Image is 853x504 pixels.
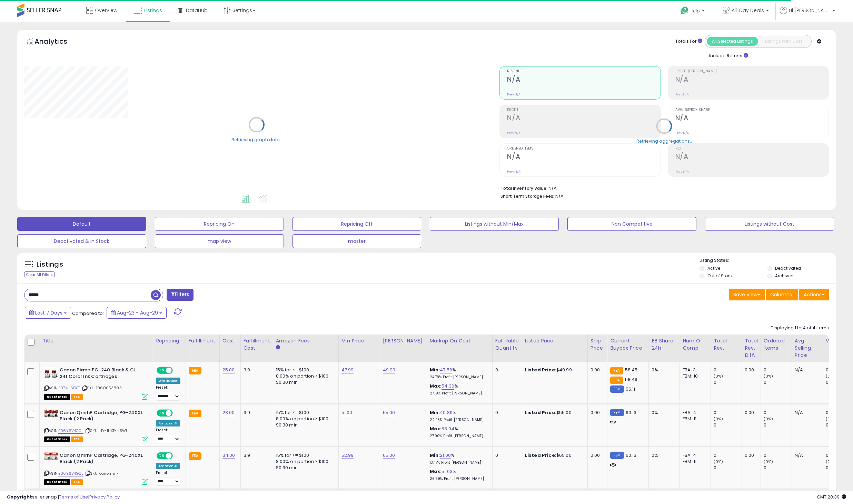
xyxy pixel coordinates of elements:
button: Filters [167,289,194,301]
a: B074H6FKT1 [58,385,80,391]
div: $0.30 min [276,465,333,471]
p: Listing States: [700,257,836,264]
a: 51.00 [341,409,353,416]
small: (0%) [714,373,723,379]
span: FBA [71,436,83,442]
div: Preset: [156,471,180,486]
div: 0 [764,379,792,385]
button: Listings without Min/Max [430,217,559,231]
button: Listings without Cost [705,217,834,231]
div: Listed Price [525,337,585,344]
div: 0 [764,410,792,416]
span: ON [157,368,166,373]
span: OFF [172,368,183,373]
a: 49.99 [383,367,396,373]
div: 0 [714,410,742,416]
span: All-Day Deals [732,7,764,14]
div: 3.9 [244,410,268,416]
i: Get Help [680,6,689,15]
div: Total Rev. [714,337,739,352]
b: Max: [430,383,442,389]
div: % [430,367,487,380]
small: (0%) [764,416,773,422]
span: DataHub [186,7,208,14]
span: | SKU: HY-1HXT-H5WU [85,428,129,433]
div: 15% for <= $100 [276,410,333,416]
button: Non Competitive [567,217,696,231]
div: 0.00 [745,367,755,373]
div: ASIN: [44,452,148,484]
div: 0 [495,367,517,373]
span: | SKU: canon-ink [85,471,119,476]
div: 0 [764,367,792,373]
span: 58.45 [625,367,638,373]
div: 0 [764,422,792,428]
div: 0.00 [745,452,755,459]
div: Displaying 1 to 4 of 4 items [771,325,829,331]
a: B06Y6V4GCJ [58,471,83,476]
span: FBA [71,394,83,400]
span: All listings that are currently out of stock and unavailable for purchase on Amazon [44,479,70,485]
div: Amazon Fees [276,337,336,344]
small: Amazon Fees. [276,344,280,351]
span: Aug-23 - Aug-29 [117,309,158,316]
div: % [430,452,487,465]
div: 0 [764,465,792,471]
div: 0 [495,410,517,416]
label: Out of Stock [707,273,733,279]
a: 51.03 [442,468,453,475]
div: $55.00 [525,410,582,416]
div: 0 [714,422,742,428]
button: Deactivated & In Stock [17,234,146,248]
img: 41OjK-VOlBL._SL40_.jpg [44,452,58,460]
div: Min Price [341,337,377,344]
div: Fulfillable Quantity [495,337,519,352]
small: (0%) [764,459,773,464]
a: 34.00 [222,452,235,459]
div: 0.00 [591,410,602,416]
label: Active [707,265,720,271]
small: (0%) [826,373,835,379]
button: Repricing On [155,217,284,231]
p: 13.47% Profit [PERSON_NAME] [430,460,487,465]
div: 0 [714,367,742,373]
p: 22.45% Profit [PERSON_NAME] [430,418,487,422]
a: 47.99 [341,367,354,373]
div: Current Buybox Price [610,337,646,352]
button: map view [155,234,284,248]
small: FBA [189,452,201,460]
div: % [430,383,487,396]
span: OFF [172,453,183,459]
div: 8.00% on portion > $100 [276,373,333,379]
div: Win BuyBox [156,378,180,384]
span: All listings that are currently out of stock and unavailable for purchase on Amazon [44,394,70,400]
div: 3.9 [244,452,268,459]
span: Hi [PERSON_NAME] [789,7,830,14]
div: Fulfillment Cost [244,337,270,352]
b: Max: [430,468,442,475]
button: Save View [729,289,765,300]
div: 8.00% on portion > $100 [276,416,333,422]
button: Last 7 Days [25,307,71,319]
a: 55.00 [383,409,395,416]
span: ON [157,410,166,416]
div: N/A [795,452,817,459]
div: 3.9 [244,367,268,373]
small: FBA [189,410,201,417]
a: 25.00 [222,367,235,373]
label: Deactivated [775,265,801,271]
div: Repricing [156,337,183,344]
button: master [292,234,421,248]
span: 60.13 [626,452,637,459]
div: 0 [495,452,517,459]
a: 28.00 [222,409,235,416]
div: FBM: 10 [683,373,705,379]
a: 65.00 [383,452,395,459]
div: 0 [764,452,792,459]
small: (0%) [826,416,835,422]
div: Cost [222,337,238,344]
div: 0.00 [591,452,602,459]
span: FBA [71,479,83,485]
button: Default [17,217,146,231]
div: 0% [652,410,674,416]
